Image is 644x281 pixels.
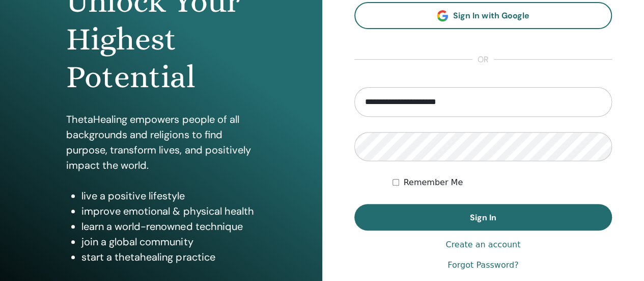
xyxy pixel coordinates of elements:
span: Sign In with Google [453,10,529,21]
li: start a thetahealing practice [81,249,256,265]
a: Create an account [445,239,520,251]
li: improve emotional & physical health [81,203,256,219]
div: Keep me authenticated indefinitely or until I manually logout [393,176,612,189]
span: or [472,54,494,66]
li: join a global community [81,234,256,249]
p: ThetaHealing empowers people of all backgrounds and religions to find purpose, transform lives, a... [66,112,256,173]
button: Sign In [354,204,612,231]
span: Sign In [470,212,496,223]
label: Remember Me [403,176,463,189]
li: learn a world-renowned technique [81,219,256,234]
li: live a positive lifestyle [81,188,256,203]
a: Sign In with Google [354,2,612,29]
a: Forgot Password? [447,259,518,271]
